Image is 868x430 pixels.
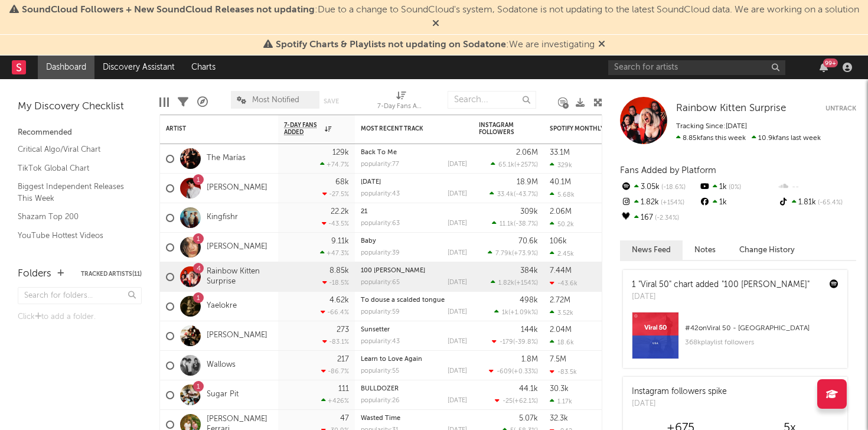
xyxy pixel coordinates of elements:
div: 1.81k [778,195,856,210]
span: 65.1k [498,162,514,168]
a: [PERSON_NAME] [207,242,267,252]
div: Spotify Monthly Listeners [550,125,638,132]
div: [DATE] [448,191,467,197]
div: 50.2k [550,220,574,228]
div: -83.1 % [322,338,349,346]
a: Sugar Pit [207,390,239,400]
a: Critical Algo/Viral Chart [18,143,130,156]
div: 18.6k [550,338,574,346]
div: Instagram followers spike [632,386,727,398]
div: ( ) [492,220,538,227]
div: -86.7 % [321,367,349,375]
div: [DATE] [448,368,467,374]
a: To douse a scalded tongue [361,297,445,304]
input: Search... [448,91,536,109]
a: Shazam Top 200 [18,210,130,223]
span: +73.9 % [514,250,536,257]
div: popularity: 63 [361,220,400,227]
a: Learn to Love Again [361,356,422,363]
div: ( ) [488,249,538,257]
a: [PERSON_NAME] [207,331,267,341]
a: 21 [361,209,367,215]
div: -43.5 % [322,220,349,227]
span: -38.7 % [515,221,536,227]
span: Dismiss [598,40,605,50]
div: Edit Columns [159,85,169,119]
div: BULLDOZER [361,386,467,392]
div: Wasted Time [361,415,467,422]
div: 47 [340,415,349,422]
span: 1k [502,310,508,316]
div: Sunsetter [361,327,467,333]
a: Kingfishr [207,213,238,223]
span: 11.1k [500,221,514,227]
div: 106k [550,237,567,245]
div: 7.44M [550,267,572,275]
div: 22.2k [331,208,349,216]
span: -65.4 % [816,200,843,206]
div: Most Recent Track [361,125,449,132]
div: 1.82k [620,195,699,210]
div: -66.4 % [321,308,349,316]
div: A&R Pipeline [197,85,208,119]
div: ( ) [489,367,538,375]
div: 329k [550,161,572,169]
a: BULLDOZER [361,386,399,392]
a: Sunsetter [361,327,390,333]
a: Rainbow Kitten Surprise [207,267,272,287]
div: +426 % [321,397,349,405]
div: To douse a scalded tongue [361,297,467,304]
a: Baby [361,238,376,245]
div: 3.52k [550,309,573,317]
div: 32.3k [550,415,568,422]
div: 33.1M [550,149,570,157]
button: Untrack [825,103,856,115]
span: -179 [500,339,513,346]
div: 1.8M [521,356,538,363]
div: 1k [699,180,777,195]
span: Most Notified [252,96,299,104]
div: 273 [337,326,349,334]
a: #42onViral 50 - [GEOGRAPHIC_DATA]368kplaylist followers [623,312,847,368]
div: ( ) [491,279,538,286]
div: ( ) [495,397,538,405]
a: Wasted Time [361,415,400,422]
a: Yaelokre [207,301,237,311]
div: +74.7 % [320,161,349,168]
div: 2.06M [550,208,572,216]
button: News Feed [620,240,683,260]
div: 68k [335,178,349,186]
span: +62.1 % [514,398,536,405]
a: Dashboard [38,56,94,79]
div: Learn to Love Again [361,356,467,363]
div: -83.5k [550,368,577,376]
div: 111 [338,385,349,393]
div: 18.9M [517,178,538,186]
div: Instagram Followers [479,122,520,136]
div: December 25th [361,179,467,185]
span: -609 [497,369,512,375]
a: [DATE] [361,179,381,185]
div: 1 "Viral 50" chart added [632,279,810,291]
span: 8.85k fans this week [676,135,746,142]
div: Filters [178,85,188,119]
span: 7.79k [495,250,512,257]
div: popularity: 43 [361,191,400,197]
span: -39.8 % [515,339,536,346]
div: 100 Summers [361,268,467,274]
span: +1.09k % [510,310,536,316]
span: 10.9k fans last week [676,135,821,142]
div: Artist [166,125,254,132]
div: [DATE] [448,338,467,345]
span: 1.82k [498,280,514,286]
div: [DATE] [448,398,467,404]
button: Change History [727,240,807,260]
input: Search for artists [608,60,785,75]
div: [DATE] [448,161,467,168]
input: Search for folders... [18,287,142,304]
div: 30.3k [550,385,569,393]
span: -25 [502,398,513,405]
div: popularity: 65 [361,279,400,286]
div: Baby [361,238,467,245]
div: -43.6k [550,279,577,287]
